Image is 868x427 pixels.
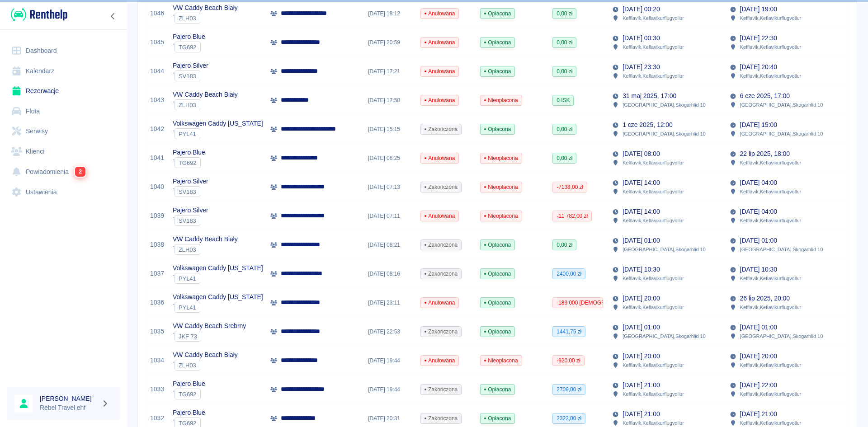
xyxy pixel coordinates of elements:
[150,9,164,18] a: 1046
[623,149,660,159] p: [DATE] 08:00
[7,121,120,141] a: Serwisy
[740,5,777,14] p: [DATE] 19:00
[553,125,576,133] span: 0,00 zł
[623,245,706,253] p: [GEOGRAPHIC_DATA] , Skogarhlid 10
[481,299,514,307] span: Opłacona
[175,73,200,80] span: SV183
[623,294,660,303] p: [DATE] 20:00
[481,414,514,422] span: Opłacona
[623,188,684,196] p: Kefflavik , Keflavikurflugvollur
[481,385,514,394] span: Opłacona
[150,182,164,192] a: 1040
[7,81,120,101] a: Rezerwacje
[481,328,514,336] span: Opłacona
[173,389,205,399] div: `
[740,265,777,274] p: [DATE] 10:30
[173,350,238,360] p: VW Caddy Beach Biały
[173,99,238,110] div: `
[740,216,802,225] p: Kefflavik , Keflavikurflugvollur
[623,62,660,72] p: [DATE] 23:30
[363,346,416,375] div: [DATE] 19:44
[363,173,416,202] div: [DATE] 07:13
[740,14,802,22] p: Kefflavik , Keflavikurflugvollur
[173,321,246,331] p: VW Caddy Beach Srebrny
[173,177,208,186] p: Pajero Silver
[173,128,263,139] div: `
[150,153,164,163] a: 1041
[421,212,458,220] span: Anulowana
[7,141,120,162] a: Klienci
[363,57,416,86] div: [DATE] 17:21
[421,154,458,162] span: Anulowana
[173,379,205,389] p: Pajero Blue
[740,352,777,361] p: [DATE] 20:00
[150,356,164,365] a: 1034
[175,217,200,224] span: SV183
[363,317,416,346] div: [DATE] 22:53
[175,44,200,51] span: TG692
[173,235,238,244] p: VW Caddy Beach Biały
[173,157,205,168] div: `
[173,302,263,313] div: `
[421,38,458,47] span: Anulowana
[553,270,585,278] span: 2400,00 zł
[173,360,238,371] div: `
[623,380,660,390] p: [DATE] 21:00
[623,101,706,109] p: [GEOGRAPHIC_DATA] , Skogarhlid 10
[150,385,164,394] a: 1033
[75,167,85,177] span: 2
[421,414,461,422] span: Zakończona
[175,304,200,311] span: PYL41
[173,119,263,128] p: Volkswagen Caddy [US_STATE]
[421,183,461,191] span: Zakończona
[7,161,120,182] a: Powiadomienia2
[481,212,521,220] span: Nieopłacona
[173,408,205,418] p: Pajero Blue
[623,33,660,43] p: [DATE] 00:30
[553,328,585,336] span: 1441,75 zł
[740,149,790,159] p: 22 lip 2025, 18:00
[623,43,684,51] p: Kefflavik , Keflavikurflugvollur
[740,159,802,167] p: Kefflavik , Keflavikurflugvollur
[623,14,684,22] p: Kefflavik , Keflavikurflugvollur
[150,38,164,47] a: 1045
[481,96,521,104] span: Nieopłacona
[421,357,458,365] span: Anulowana
[623,419,684,427] p: Kefflavik , Keflavikurflugvollur
[150,269,164,278] a: 1037
[7,41,120,61] a: Dashboard
[553,154,576,162] span: 0,00 zł
[623,323,660,332] p: [DATE] 01:00
[481,357,521,365] span: Nieopłacona
[173,90,238,99] p: VW Caddy Beach Biały
[623,332,706,340] p: [GEOGRAPHIC_DATA] , Skogarhlid 10
[740,43,802,51] p: Kefflavik , Keflavikurflugvollur
[173,292,263,302] p: Volkswagen Caddy [US_STATE]
[623,303,684,311] p: Kefflavik , Keflavikurflugvollur
[553,96,573,104] span: 0 ISK
[740,323,777,332] p: [DATE] 01:00
[623,159,684,167] p: Kefflavik , Keflavikurflugvollur
[740,380,777,390] p: [DATE] 22:00
[740,390,802,398] p: Kefflavik , Keflavikurflugvollur
[175,188,200,195] span: SV183
[481,154,521,162] span: Nieopłacona
[623,352,660,361] p: [DATE] 20:00
[40,403,98,413] p: Rebel Travel ehf
[173,42,205,52] div: `
[623,120,672,130] p: 1 cze 2025, 12:00
[740,72,802,80] p: Kefflavik , Keflavikurflugvollur
[421,67,458,75] span: Anulowana
[740,236,777,245] p: [DATE] 01:00
[173,32,205,42] p: Pajero Blue
[363,230,416,259] div: [DATE] 08:21
[150,298,164,307] a: 1036
[175,275,200,282] span: PYL41
[173,186,208,197] div: `
[175,15,200,22] span: ZLH03
[553,241,576,249] span: 0,00 zł
[481,241,514,249] span: Opłacona
[740,62,777,72] p: [DATE] 20:40
[150,413,164,423] a: 1032
[173,215,208,226] div: `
